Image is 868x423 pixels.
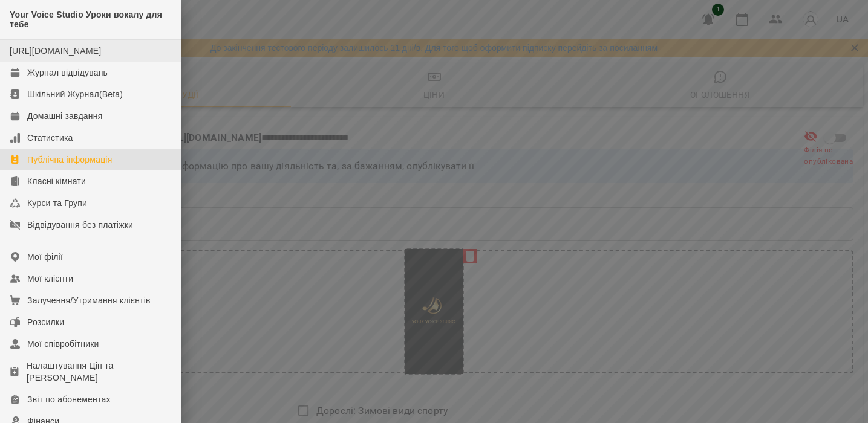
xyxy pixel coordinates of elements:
div: Журнал відвідувань [27,66,108,79]
div: Статистика [27,132,73,144]
div: Відвідування без платіжки [27,219,133,231]
span: Your Voice Studio Уроки вокалу для тебе [10,10,171,30]
div: Домашні завдання [27,110,102,122]
div: Звіт по абонементах [27,393,111,405]
div: Класні кімнати [27,175,86,187]
div: Залучення/Утримання клієнтів [27,294,151,306]
div: Мої філії [27,251,63,263]
div: Мої клієнти [27,273,73,285]
div: Мої співробітники [27,338,99,350]
div: Публічна інформація [27,153,112,166]
div: Розсилки [27,316,64,328]
a: [URL][DOMAIN_NAME] [10,46,101,56]
div: Курси та Групи [27,197,87,209]
div: Шкільний Журнал(Beta) [27,88,123,100]
div: Налаштування Цін та [PERSON_NAME] [27,360,171,384]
